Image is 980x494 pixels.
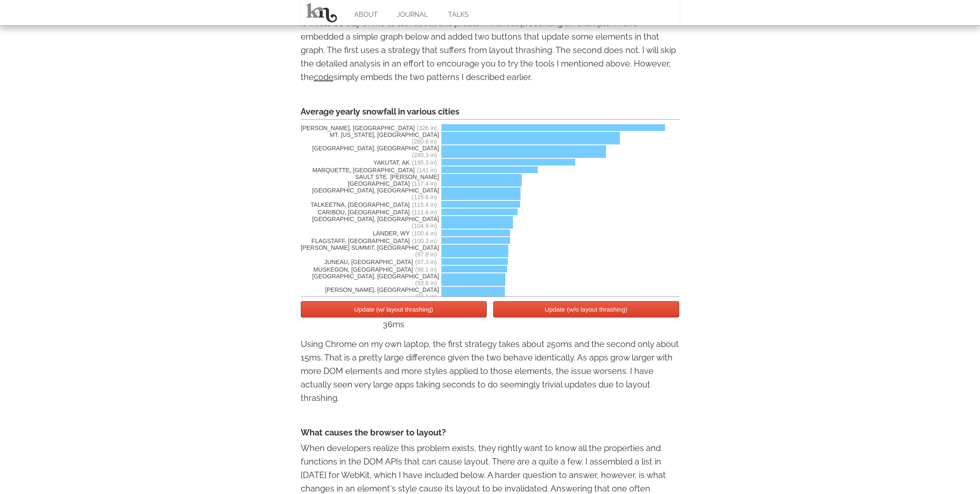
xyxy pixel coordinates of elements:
span: JUNEAU, [GEOGRAPHIC_DATA] [301,259,439,265]
span: (260.6 in) [412,138,437,145]
span: (141 in) [417,167,437,174]
button: Update (w/ layout thrashing) [301,301,487,318]
h4: What causes the browser to layout? [301,426,680,439]
span: (115.4 in) [412,201,437,208]
div: 36ms [301,318,487,331]
span: [PERSON_NAME], [GEOGRAPHIC_DATA] [301,125,439,131]
span: (100.4 in) [412,230,437,237]
span: LANDER, WY [301,230,439,237]
span: (93.6 in) [415,280,437,286]
span: (100.3 in) [412,238,437,244]
span: (93.1 in) [415,293,437,300]
span: (326 in) [417,125,437,131]
span: (117.4 in) [412,180,437,187]
button: Update (w/o layout thrashing) [493,301,679,318]
span: MT. [US_STATE], [GEOGRAPHIC_DATA] [301,131,439,145]
span: TALKEETNA, [GEOGRAPHIC_DATA] [301,201,439,208]
span: [PERSON_NAME] SUMMIT, [GEOGRAPHIC_DATA] [301,244,439,258]
span: (240.3 in) [412,152,437,158]
span: (104.9 in) [412,222,437,229]
div: Average yearly snowfall in various cities [301,105,680,120]
p: Using Chrome on my own laptop, the first strategy takes about 250ms and the second only about 15m... [301,337,680,405]
span: (111.6 in) [412,209,437,216]
span: FLAGSTAFF, [GEOGRAPHIC_DATA] [301,238,439,244]
span: [GEOGRAPHIC_DATA], [GEOGRAPHIC_DATA] [301,216,439,229]
span: (97.8 in) [415,251,437,258]
span: [PERSON_NAME], [GEOGRAPHIC_DATA] [301,286,439,300]
span: [GEOGRAPHIC_DATA], [GEOGRAPHIC_DATA] [301,273,439,286]
span: (115.6 in) [412,194,437,200]
span: [GEOGRAPHIC_DATA], [GEOGRAPHIC_DATA] [301,145,439,158]
span: (97.3 in) [415,259,437,265]
p: It would be silly of me to talk about this problem without presenting an example. I have embedded... [301,16,680,84]
span: MUSKEGON, [GEOGRAPHIC_DATA] [301,266,439,273]
span: CARIBOU, [GEOGRAPHIC_DATA] [301,209,439,216]
span: (195.3 in) [412,159,437,166]
span: YAKUTAT, AK [301,159,439,166]
span: SAULT STE. [PERSON_NAME][GEOGRAPHIC_DATA] [301,174,439,187]
span: (96.1 in) [415,266,437,273]
span: MARQUETTE, [GEOGRAPHIC_DATA] [301,167,439,174]
span: [GEOGRAPHIC_DATA], [GEOGRAPHIC_DATA] [301,187,439,200]
a: code [314,72,334,82]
